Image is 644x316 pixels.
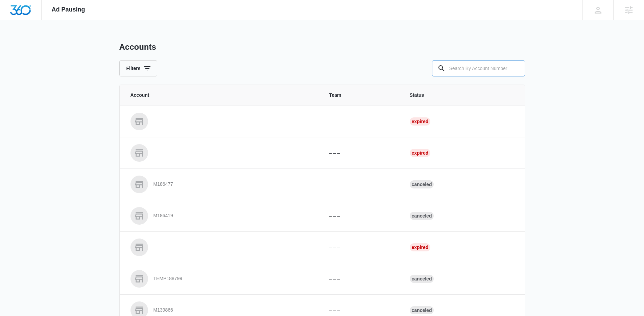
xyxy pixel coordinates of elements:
p: – – – [329,181,393,188]
p: M139866 [153,307,173,314]
p: TEMP188799 [153,275,183,282]
div: Expired [410,149,431,157]
a: M186419 [130,207,313,225]
p: – – – [329,307,393,314]
a: TEMP188799 [130,270,313,288]
div: Expired [410,117,431,126]
span: Ad Pausing [52,6,85,13]
p: – – – [329,118,393,125]
p: – – – [329,212,393,220]
p: – – – [329,275,393,283]
div: Canceled [410,180,434,188]
h1: Accounts [119,42,156,52]
div: Canceled [410,212,434,220]
p: M186477 [153,181,173,188]
div: Canceled [410,275,434,283]
div: Canceled [410,306,434,314]
p: – – – [329,150,393,157]
a: M186477 [130,176,313,193]
input: Search By Account Number [432,60,525,76]
span: Account [130,92,313,99]
p: – – – [329,244,393,251]
span: Team [329,92,393,99]
span: Status [410,92,514,99]
button: Filters [119,60,157,76]
p: M186419 [153,212,173,219]
div: Expired [410,243,431,251]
